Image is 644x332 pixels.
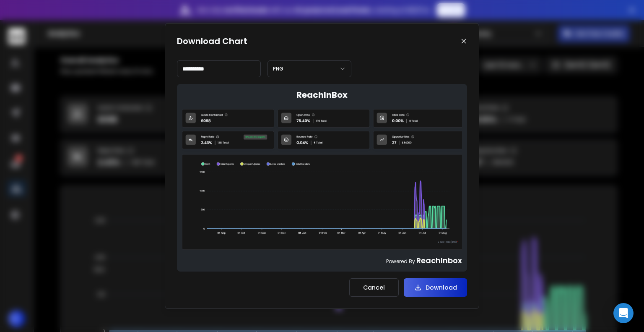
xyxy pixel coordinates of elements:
h1: Download Chart [177,35,247,47]
img: wCeWqVP3y+sCQAAAABJRU5ErkJggg== [182,109,462,249]
div: Open Intercom Messenger [613,303,634,323]
p: Cancel [363,283,385,292]
h1: ReachInBox [296,89,348,101]
button: Cancel [349,278,399,297]
p: Download [426,283,457,292]
button: Download [404,278,467,297]
p: Powered By [386,255,462,267]
button: PNG [267,60,351,77]
span: ReachInbox [416,255,462,266]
